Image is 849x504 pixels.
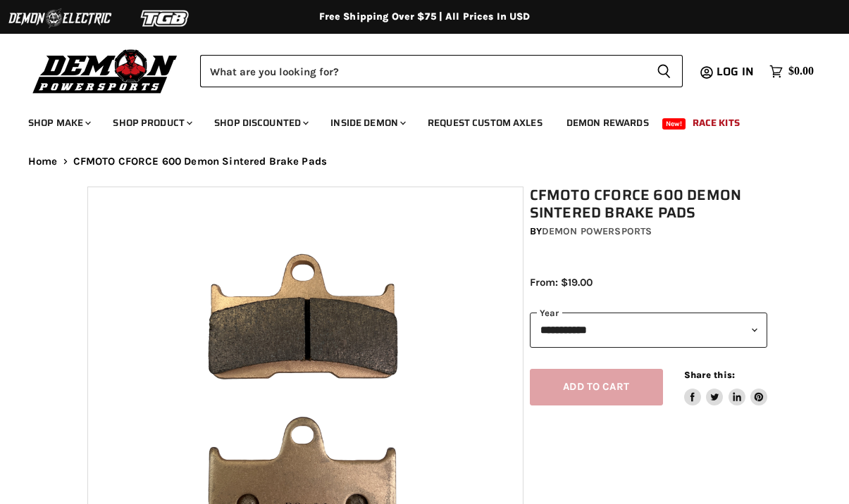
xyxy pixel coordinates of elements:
[18,103,810,137] ul: Main menu
[204,108,317,137] a: Shop Discounted
[556,108,659,137] a: Demon Rewards
[684,370,735,380] span: Share this:
[762,61,821,82] a: $0.00
[542,225,652,237] a: Demon Powersports
[200,55,683,87] form: Product
[200,55,645,87] input: Search
[530,187,768,222] h1: CFMOTO CFORCE 600 Demon Sintered Brake Pads
[645,55,683,87] button: Search
[530,313,768,347] select: year
[28,46,182,96] img: Demon Powersports
[102,108,201,137] a: Shop Product
[73,156,327,168] span: CFMOTO CFORCE 600 Demon Sintered Brake Pads
[18,108,99,137] a: Shop Make
[320,108,414,137] a: Inside Demon
[684,369,768,406] aside: Share this:
[788,65,814,78] span: $0.00
[530,276,593,289] span: From: $19.00
[7,5,113,32] img: Demon Electric Logo 2
[717,63,754,80] span: Log in
[28,156,58,168] a: Home
[530,224,768,239] div: by
[662,118,686,130] span: New!
[417,108,553,137] a: Request Custom Axles
[682,108,750,137] a: Race Kits
[710,65,762,78] a: Log in
[113,5,218,32] img: TGB Logo 2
